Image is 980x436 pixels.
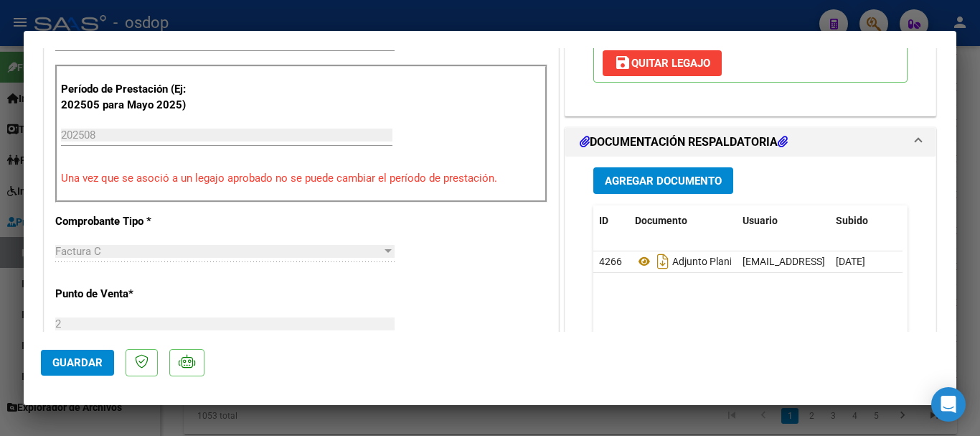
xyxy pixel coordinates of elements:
[603,50,722,76] button: Quitar Legajo
[61,81,205,113] p: Período de Prestación (Ej: 202505 para Mayo 2025)
[836,215,868,226] span: Subido
[55,213,203,230] p: Comprobante Tipo *
[55,245,101,258] span: Factura C
[599,256,622,267] span: 4266
[605,175,722,187] span: Agregar Documento
[629,205,737,236] datatable-header-cell: Documento
[654,250,672,273] i: Descargar documento
[737,205,830,236] datatable-header-cell: Usuario
[61,170,542,187] p: Una vez que se asoció a un legajo aprobado no se puede cambiar el período de prestación.
[902,205,974,236] datatable-header-cell: Acción
[635,215,687,226] span: Documento
[614,54,631,71] mat-icon: save
[635,256,925,267] span: Adjunto Planilla De Asistencia Del Paciente Bringas Victor
[931,387,966,422] div: Open Intercom Messenger
[565,128,936,157] mat-expansion-panel-header: DOCUMENTACIÓN RESPALDATORIA
[41,350,114,376] button: Guardar
[599,215,608,226] span: ID
[580,134,788,151] h1: DOCUMENTACIÓN RESPALDATORIA
[830,205,902,236] datatable-header-cell: Subido
[55,286,203,302] p: Punto de Venta
[836,256,865,267] span: [DATE]
[52,356,103,369] span: Guardar
[593,167,733,194] button: Agregar Documento
[593,205,629,236] datatable-header-cell: ID
[614,57,710,70] span: Quitar Legajo
[743,215,778,226] span: Usuario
